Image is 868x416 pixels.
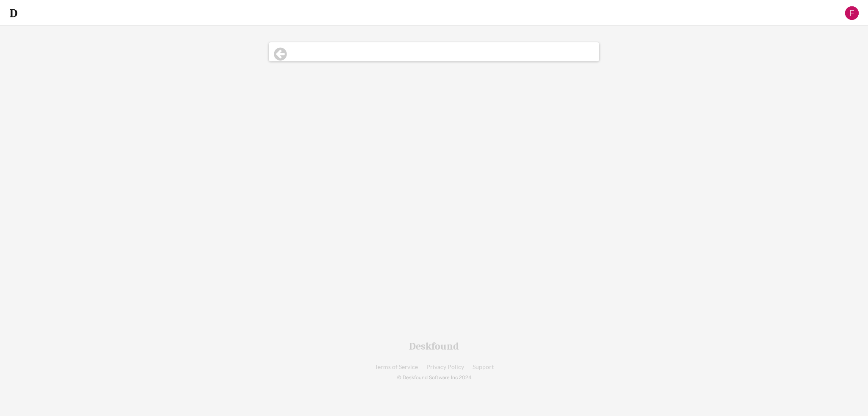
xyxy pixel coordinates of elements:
[844,6,860,21] img: F.png
[8,8,19,18] img: d-whitebg.png
[375,364,418,370] a: Terms of Service
[473,364,494,370] a: Support
[426,364,464,370] a: Privacy Policy
[409,341,459,351] div: Deskfound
